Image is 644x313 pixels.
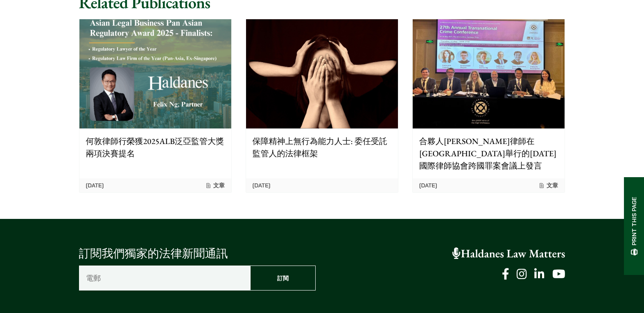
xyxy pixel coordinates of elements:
a: 合夥人[PERSON_NAME]律師在[GEOGRAPHIC_DATA]舉行的[DATE]國際律師協會跨國罪案會議上發言 [DATE] 文章 [412,19,565,193]
a: Haldanes Law Matters [452,246,565,261]
a: 保障精神上無行為能力人士: 委任受託監管人的法律框架 [DATE] [246,19,398,193]
span: 文章 [205,182,225,189]
input: 電郵 [79,266,251,290]
p: 何敦律師行榮獲2025ALB泛亞監管大獎兩項決賽提名 [86,135,225,160]
time: [DATE] [253,182,271,189]
time: [DATE] [86,182,104,189]
input: 訂閱 [250,266,316,290]
a: 何敦律師行榮獲2025ALB泛亞監管大獎兩項決賽提名 [DATE] 文章 [79,19,232,193]
p: 訂閱我們獨家的法律新聞通訊 [79,245,316,262]
time: [DATE] [419,182,437,189]
p: 保障精神上無行為能力人士: 委任受託監管人的法律框架 [253,135,391,160]
span: 文章 [538,182,558,189]
p: 合夥人[PERSON_NAME]律師在[GEOGRAPHIC_DATA]舉行的[DATE]國際律師協會跨國罪案會議上發言 [419,135,558,172]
